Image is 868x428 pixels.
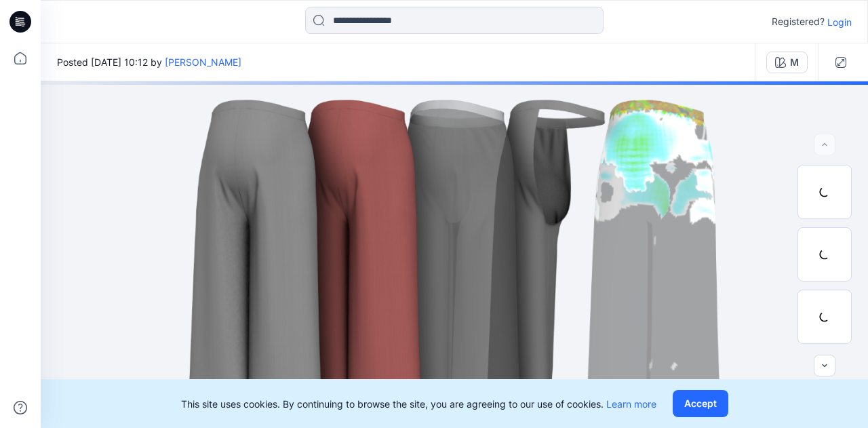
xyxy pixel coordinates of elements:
p: Login [827,15,852,29]
p: Registered? [772,14,825,30]
img: eyJhbGciOiJIUzI1NiIsImtpZCI6IjAiLCJzbHQiOiJzZXMiLCJ0eXAiOiJKV1QifQ.eyJkYXRhIjp7InR5cGUiOiJzdG9yYW... [165,81,743,428]
a: [PERSON_NAME] [165,56,241,68]
button: Accept [673,390,728,417]
span: Posted [DATE] 10:12 by [57,55,241,69]
a: Learn more [606,398,656,410]
button: M [766,52,808,73]
p: This site uses cookies. By continuing to browse the site, you are agreeing to our use of cookies. [181,397,656,411]
div: M [790,55,799,70]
